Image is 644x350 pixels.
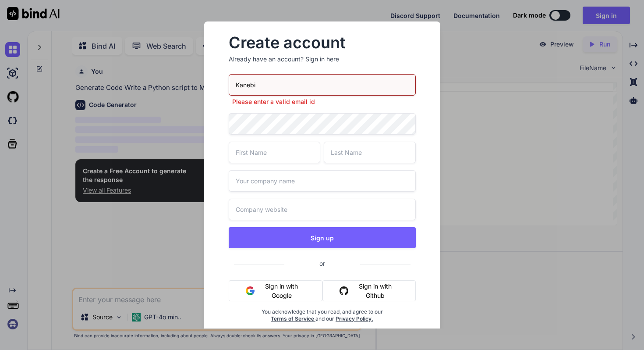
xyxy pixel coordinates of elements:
[322,280,415,301] button: Sign in with Github
[271,315,315,322] a: Terms of Service
[246,286,255,295] img: google
[229,97,416,106] p: Please enter a valid email id
[229,74,416,96] input: Email
[336,315,373,322] a: Privacy Policy.
[229,170,416,192] input: Your company name
[284,253,360,274] span: or
[229,55,416,64] p: Already have an account?
[229,227,416,248] button: Sign up
[229,142,321,163] input: First Name
[229,199,416,220] input: Company website
[229,36,416,50] h2: Create account
[229,280,323,301] button: Sign in with Google
[324,142,416,163] input: Last Name
[260,308,385,343] div: You acknowledge that you read, and agree to our and our
[305,55,339,64] div: Sign in here
[340,286,348,295] img: github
